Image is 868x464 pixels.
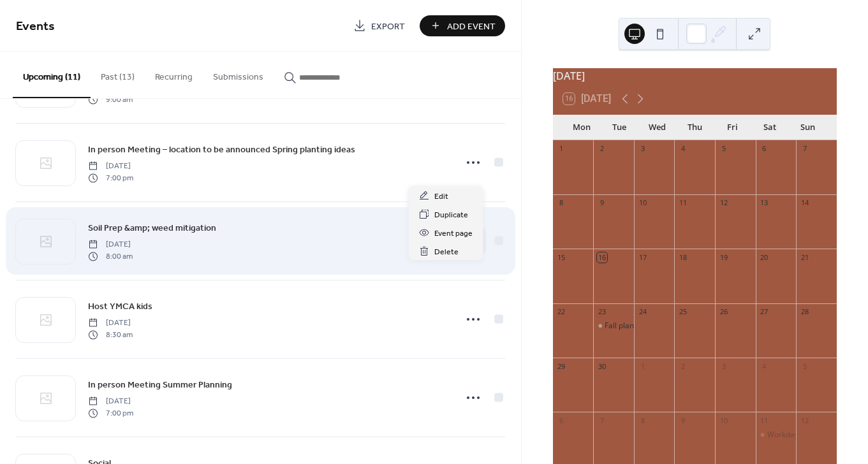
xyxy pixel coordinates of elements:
[638,361,647,371] div: 1
[597,144,607,154] div: 2
[344,15,415,36] a: Export
[88,222,216,235] span: Soil Prep &amp; weed mitigation
[678,307,688,317] div: 25
[88,161,133,172] span: [DATE]
[714,115,751,140] div: Fri
[800,252,809,262] div: 21
[557,307,566,317] div: 22
[678,144,688,154] div: 4
[420,15,505,36] button: Add Event
[800,198,809,208] div: 14
[638,307,647,317] div: 24
[557,198,566,208] div: 8
[760,198,769,208] div: 13
[434,245,459,259] span: Delete
[557,361,566,371] div: 29
[91,52,145,97] button: Past (13)
[88,94,133,105] span: 9:00 am
[88,300,152,314] span: Host YMCA kids
[638,144,647,154] div: 3
[597,361,607,371] div: 30
[676,115,714,140] div: Thu
[760,361,769,371] div: 4
[88,143,355,157] span: In person Meeting – location to be announced Spring planting ideas
[678,361,688,371] div: 2
[638,198,647,208] div: 10
[371,20,405,33] span: Export
[800,361,809,371] div: 5
[719,307,728,317] div: 26
[88,172,133,184] span: 7:00 pm
[719,416,728,425] div: 10
[203,52,274,97] button: Submissions
[88,299,152,314] a: Host YMCA kids
[678,416,688,425] div: 9
[767,430,798,440] div: Workday
[563,115,601,140] div: Mon
[88,221,216,235] a: Soil Prep &amp; weed mitigation
[719,144,728,154] div: 5
[605,321,776,331] div: Fall planting ideas &amp; Soil Prep Day planning
[800,307,809,317] div: 28
[88,250,133,262] span: 8:00 am
[760,252,769,262] div: 20
[597,252,607,262] div: 16
[88,396,133,407] span: [DATE]
[760,307,769,317] div: 27
[597,198,607,208] div: 9
[638,115,676,140] div: Wed
[756,430,797,440] div: Workday
[557,144,566,154] div: 1
[13,52,91,98] button: Upcoming (11)
[678,252,688,262] div: 18
[434,208,468,222] span: Duplicate
[800,144,809,154] div: 7
[553,68,837,83] div: [DATE]
[434,190,448,203] span: Edit
[760,144,769,154] div: 6
[800,416,809,425] div: 12
[16,14,55,39] span: Events
[678,198,688,208] div: 11
[447,20,496,33] span: Add Event
[751,115,789,140] div: Sat
[434,227,473,240] span: Event page
[719,361,728,371] div: 3
[88,329,133,340] span: 8:30 am
[88,142,355,157] a: In person Meeting – location to be announced Spring planting ideas
[719,198,728,208] div: 12
[789,115,827,140] div: Sun
[145,52,203,97] button: Recurring
[88,407,133,419] span: 7:00 pm
[601,115,638,140] div: Tue
[557,416,566,425] div: 6
[88,239,133,250] span: [DATE]
[597,416,607,425] div: 7
[88,377,232,392] a: In person Meeting Summer Planning
[760,416,769,425] div: 11
[638,252,647,262] div: 17
[638,416,647,425] div: 8
[88,379,232,392] span: In person Meeting Summer Planning
[719,252,728,262] div: 19
[88,317,133,329] span: [DATE]
[593,321,634,331] div: Fall planting ideas &amp; Soil Prep Day planning
[597,307,607,317] div: 23
[557,252,566,262] div: 15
